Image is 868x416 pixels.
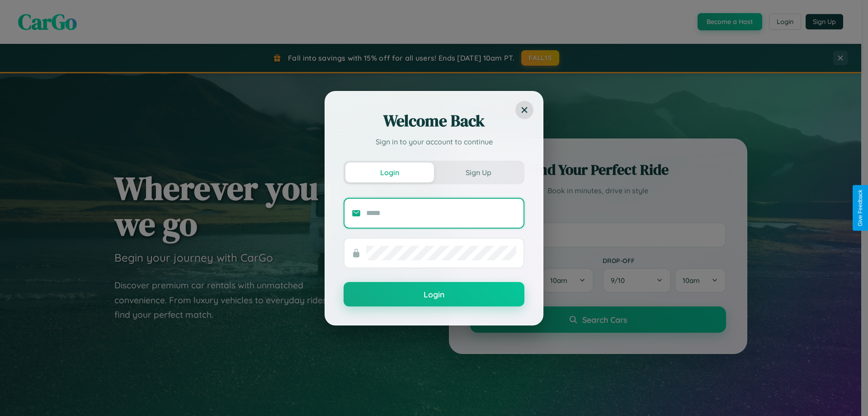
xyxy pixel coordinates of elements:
[345,163,434,182] button: Login
[344,136,524,147] p: Sign in to your account to continue
[434,163,523,182] button: Sign Up
[344,282,524,306] button: Login
[857,190,863,226] div: Give Feedback
[344,110,524,132] h2: Welcome Back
